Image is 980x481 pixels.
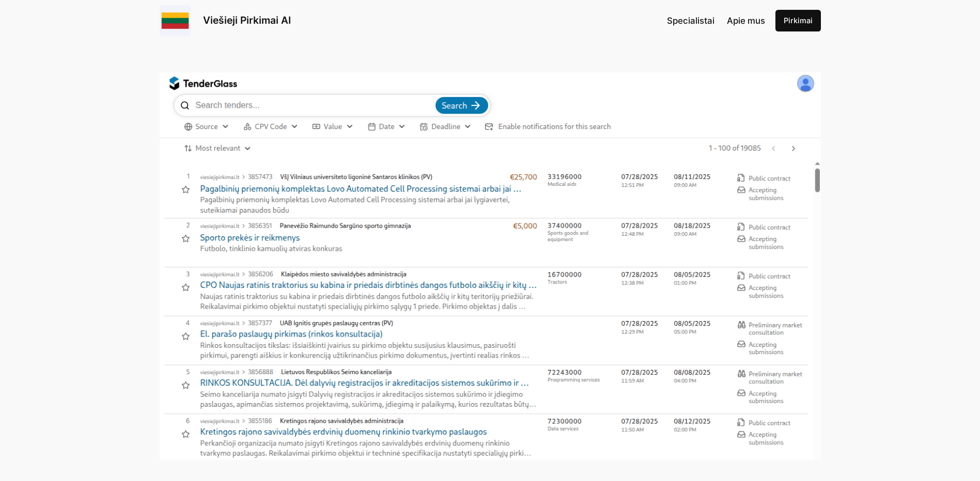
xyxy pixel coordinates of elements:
[667,15,714,26] span: Specialistai
[667,14,714,27] a: Specialistai
[203,14,291,26] a: Viešieji Pirkimai AI
[160,5,191,36] img: Viešieji pirkimai logo
[727,14,765,27] a: Apie mus
[775,10,821,31] a: Pirkimai
[667,14,765,27] nav: Navigation
[727,15,765,26] span: Apie mus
